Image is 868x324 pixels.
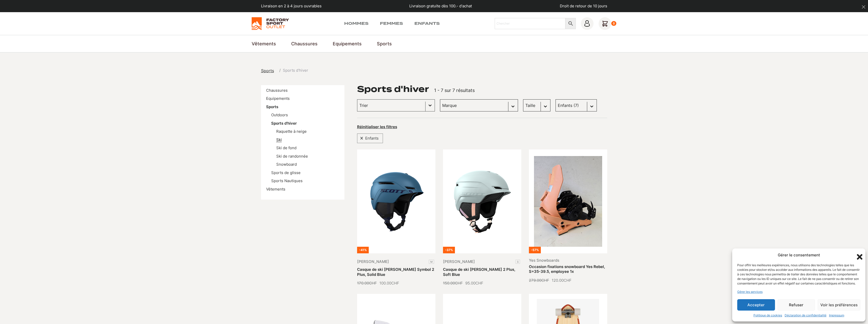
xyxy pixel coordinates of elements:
[359,102,423,109] input: Trier
[737,290,763,294] a: Gérer les services
[829,313,844,318] a: Impressum
[271,178,303,183] a: Sports Nautiques
[261,68,308,74] nav: breadcrumbs
[753,313,782,318] a: Politique de cookies
[737,263,860,286] div: Pour offrir les meilleures expériences, nous utilisons des technologies telles que les cookies po...
[495,18,565,29] input: Chercher
[266,187,285,192] a: Vêtements
[859,3,868,11] button: dismiss
[818,299,860,311] button: Voir les préférences
[529,264,605,274] a: Occasion fixations snowboard Yes Rebel, S=35-39.5, employee 1x
[261,3,322,9] p: Livraison en 2 à 4 jours ouvrables
[778,299,815,311] button: Refuser
[855,253,860,258] div: Fermer la boîte de dialogue
[611,21,617,26] div: 0
[266,96,290,101] a: Equipements
[409,3,472,9] p: Livraison gratuite dès 100.- d'achat
[434,88,475,93] span: 1 - 7 sur 7 résultats
[266,88,288,93] a: Chaussures
[443,267,515,277] a: Casque de ski [PERSON_NAME] 2 Plus, Soft Blue
[271,112,288,117] a: Outdoors
[363,135,381,142] span: Enfants
[344,21,368,27] a: Hommes
[271,121,297,126] a: Sports d'hiver
[357,85,429,93] h1: Sports d'hiver
[283,68,308,73] span: Sports d'hiver
[333,40,362,47] a: Equipements
[357,267,434,277] a: Casque de ski [PERSON_NAME] Symbol 2 Plus, Solid Blue
[357,124,397,129] button: Réinitialiser les filtres
[276,162,297,167] a: Snowboard
[414,21,440,27] a: Enfants
[377,40,392,47] a: Sports
[291,40,318,47] a: Chaussures
[252,40,276,47] a: Vêtements
[357,134,383,143] div: Enfants
[276,137,282,142] a: Ski
[276,129,307,134] a: Raquette à neige
[276,154,308,159] a: Ski de randonnée
[252,17,289,30] img: Factory Sport Outlet
[266,104,278,109] a: Sports
[778,252,820,258] div: Gérer le consentement
[380,21,403,27] a: Femmes
[261,68,274,73] span: Sports
[737,299,775,311] button: Accepter
[560,3,607,9] p: Droit de retour de 10 jours
[276,145,297,150] a: Ski de fond
[261,68,277,74] a: Sports
[426,100,435,111] button: Basculer la liste
[271,170,301,175] a: Sports de glisse
[785,313,826,318] a: Déclaration de confidentialité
